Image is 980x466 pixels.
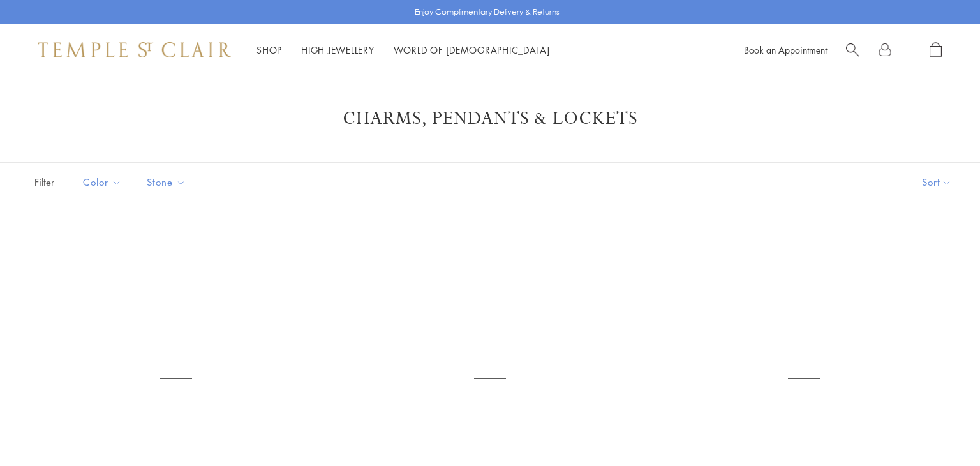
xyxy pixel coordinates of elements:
p: Enjoy Complimentary Delivery & Returns [415,6,560,19]
a: Search [846,42,859,58]
a: High JewelleryHigh Jewellery [301,43,375,56]
span: Stone [140,174,195,190]
a: Open Shopping Bag [930,42,942,58]
button: Stone [137,168,195,197]
button: Color [73,168,131,197]
a: ShopShop [256,43,282,56]
nav: Main navigation [256,42,550,58]
img: Temple St. Clair [38,42,231,57]
h1: Charms, Pendants & Lockets [51,107,929,130]
a: Book an Appointment [744,43,827,56]
button: Show sort by [893,163,980,202]
span: Color [77,174,131,190]
a: World of [DEMOGRAPHIC_DATA]World of [DEMOGRAPHIC_DATA] [394,43,550,56]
